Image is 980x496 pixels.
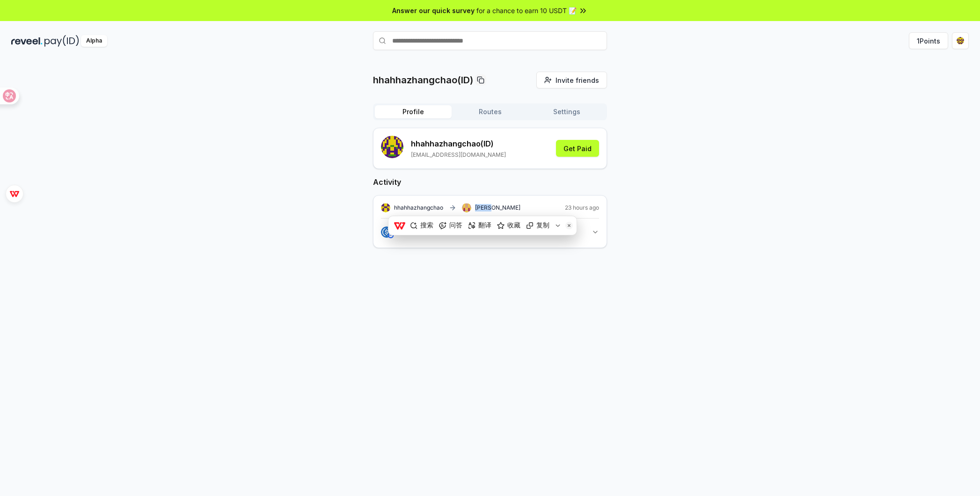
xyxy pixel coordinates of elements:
button: Routes [452,105,528,118]
img: logo.png [381,226,392,238]
span: Invite friends [556,75,599,85]
button: 1Points [909,32,948,49]
img: pay_id [44,35,79,47]
p: hhahhazhangchao(ID) [373,73,473,87]
h2: Activity [373,176,607,188]
img: reveel_dark [11,35,43,47]
button: Profile [375,105,452,118]
span: for a chance to earn 10 USDT 📝 [476,6,577,15]
span: hhahhazhangchao [394,204,443,212]
button: Settings [528,105,605,118]
span: [PERSON_NAME] [475,204,520,212]
img: base-network.png [388,233,394,238]
p: [EMAIL_ADDRESS][DOMAIN_NAME] [411,151,506,159]
div: Alpha [81,35,107,47]
p: hhahhazhangchao (ID) [411,138,506,149]
span: Answer our quick survey [392,6,475,15]
button: Get Paid [556,140,599,157]
button: Invite friends [536,72,607,88]
span: 23 hours ago [565,204,599,212]
button: 1.050USDC [381,224,599,240]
